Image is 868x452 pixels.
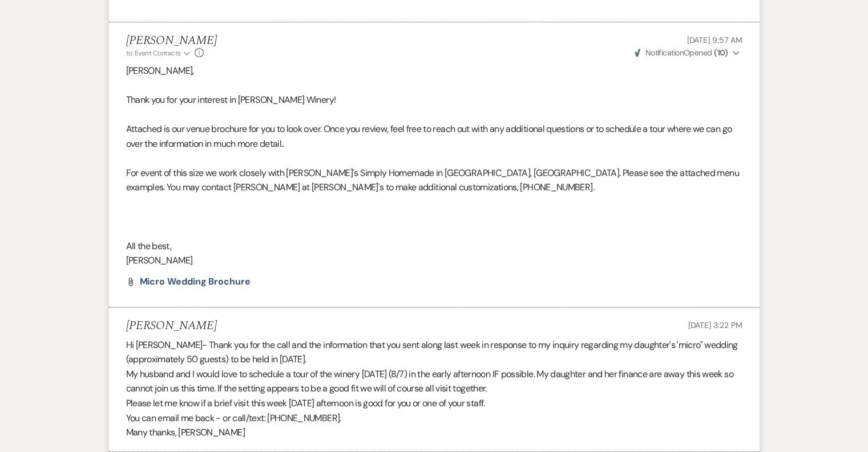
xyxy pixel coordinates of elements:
p: Attached is our venue brochure for you to look over. Once you review, feel free to reach out with... [126,122,742,151]
p: Please let me know if a brief visit this week [DATE] afternoon is good for you or one of your staff. [126,396,742,411]
span: to: Event Contacts [126,49,181,58]
p: Thank you for your interest in [PERSON_NAME] Winery! [126,93,742,107]
span: Notification [645,47,684,58]
button: NotificationOpened (10) [633,47,742,59]
p: [PERSON_NAME], [126,63,742,78]
span: Opened [635,47,728,58]
button: to: Event Contacts [126,48,192,58]
p: My husband and I would love to schedule a tour of the winery [DATE] (8/7) in the early afternoon ... [126,367,742,396]
p: [PERSON_NAME] [126,253,742,268]
a: Micro Wedding Brochure [140,277,251,286]
p: All the best, [126,239,742,254]
h5: [PERSON_NAME] [126,319,217,333]
h5: [PERSON_NAME] [126,34,217,48]
span: [DATE] 3:22 PM [688,320,742,330]
span: Micro Wedding Brochure [140,275,251,287]
p: Hi [PERSON_NAME]- Thank you for the call and the information that you sent along last week in res... [126,338,742,367]
p: For event of this size we work closely with [PERSON_NAME]'s Simply Homemade in [GEOGRAPHIC_DATA],... [126,166,742,195]
strong: ( 10 ) [714,47,728,58]
p: You can email me back - or call/text: [PHONE_NUMBER]. [126,411,742,426]
p: Many thanks, [PERSON_NAME] [126,425,742,440]
span: [DATE] 9:57 AM [687,35,742,45]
